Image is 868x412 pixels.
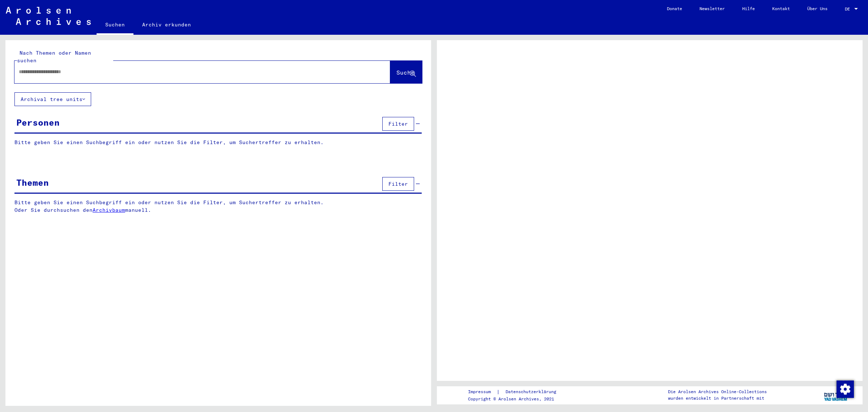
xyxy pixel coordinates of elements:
button: Archival tree units [14,92,91,106]
p: wurden entwickelt in Partnerschaft mit [668,395,767,402]
a: Archivbaum [93,207,125,213]
div: | [468,388,565,396]
a: Impressum [468,388,497,396]
a: Datenschutzerklärung [500,388,565,396]
button: Filter [382,117,414,131]
div: Themen [16,176,49,189]
img: Arolsen_neg.svg [6,7,91,25]
div: Zustimmung ändern [836,380,854,398]
img: yv_logo.png [822,386,850,404]
span: DE [845,7,853,12]
span: Suche [396,69,414,76]
div: Personen [16,116,60,129]
p: Copyright © Arolsen Archives, 2021 [468,396,565,402]
span: Filter [388,121,408,127]
button: Filter [382,177,414,191]
p: Bitte geben Sie einen Suchbegriff ein oder nutzen Sie die Filter, um Suchertreffer zu erhalten. [14,139,422,146]
p: Bitte geben Sie einen Suchbegriff ein oder nutzen Sie die Filter, um Suchertreffer zu erhalten. O... [14,199,422,214]
a: Suchen [97,16,133,35]
img: Zustimmung ändern [837,381,854,398]
mat-label: Nach Themen oder Namen suchen [17,50,91,64]
a: Archiv erkunden [133,16,200,33]
span: Filter [388,181,408,187]
p: Die Arolsen Archives Online-Collections [668,388,767,395]
button: Suche [390,61,422,83]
